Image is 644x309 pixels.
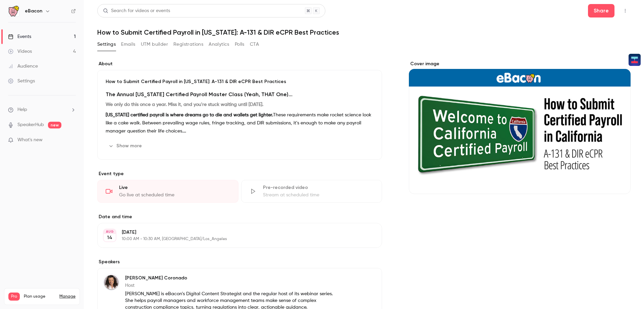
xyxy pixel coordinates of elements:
[106,102,263,107] strong: We only do this once a year. Miss it, and you're stuck waiting until [DATE].
[97,28,631,36] h1: How to Submit Certified Payroll in [US_STATE]: A-131 & DIR eCPR Best Practices
[8,78,35,84] div: Settings
[106,91,292,98] strong: The Annual [US_STATE] Certified Payroll Master Class (Yeah, THAT One)...
[17,121,44,128] a: SpeakerHub
[104,229,116,234] div: AUG
[409,61,631,67] label: Cover image
[235,39,245,50] button: Polls
[106,141,146,151] button: Show more
[97,214,382,220] label: Date and time
[8,63,38,70] div: Audience
[122,229,346,236] p: [DATE]
[250,39,259,50] button: CTA
[106,113,273,117] strong: [US_STATE] certified payroll is where dreams go to die and wallets get lighter.
[97,170,382,177] p: Event type
[59,294,75,299] a: Manage
[8,48,32,55] div: Videos
[8,293,20,301] span: Pro
[97,61,382,67] label: About
[125,275,338,281] p: [PERSON_NAME] Coronado
[97,39,116,50] button: Settings
[121,39,135,50] button: Emails
[17,137,43,144] span: What's new
[97,180,238,203] div: LiveGo live at scheduled time
[241,180,382,203] div: Pre-recorded videoStream at scheduled time
[125,282,338,289] p: Host
[8,6,19,16] img: eBacon
[173,39,203,50] button: Registrations
[8,106,76,113] li: help-dropdown-opener
[103,7,170,14] div: Search for videos or events
[122,236,346,242] p: 10:00 AM - 10:30 AM, [GEOGRAPHIC_DATA]/Los_Angeles
[17,106,27,113] span: Help
[141,39,168,50] button: UTM builder
[97,259,382,265] label: Speakers
[588,4,614,17] button: Share
[119,184,230,191] div: Live
[263,184,374,191] div: Pre-recorded video
[107,234,112,241] p: 14
[48,122,61,128] span: new
[263,192,374,198] div: Stream at scheduled time
[209,39,229,50] button: Analytics
[8,33,31,40] div: Events
[103,274,119,290] img: Shawna Coronado
[24,294,55,299] span: Plan usage
[119,192,230,198] div: Go live at scheduled time
[106,78,374,85] p: How to Submit Certified Payroll in [US_STATE]: A-131 & DIR eCPR Best Practices
[106,111,374,135] p: These requirements make rocket science look like a cake walk. Between prevailing wage rules, frin...
[409,61,631,194] section: Cover image
[68,137,76,143] iframe: Noticeable Trigger
[25,8,42,14] h6: eBacon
